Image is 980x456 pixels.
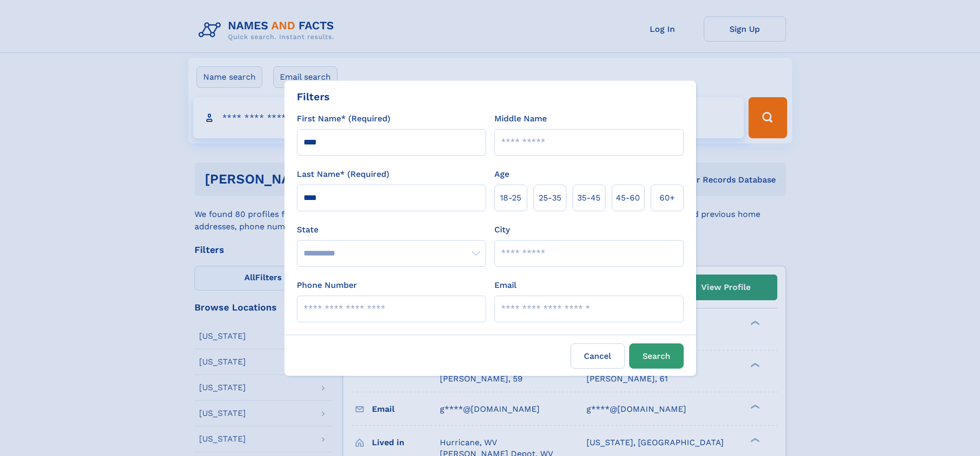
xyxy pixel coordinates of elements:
[539,192,561,204] span: 25‑35
[577,192,600,204] span: 35‑45
[297,113,390,125] label: First Name* (Required)
[494,168,509,180] label: Age
[500,192,521,204] span: 18‑25
[494,224,510,236] label: City
[297,279,357,291] label: Phone Number
[297,89,330,104] div: Filters
[629,343,684,369] button: Search
[571,343,625,369] label: Cancel
[660,192,675,204] span: 60+
[297,168,389,180] label: Last Name* (Required)
[616,192,640,204] span: 45‑60
[494,113,547,125] label: Middle Name
[494,279,516,291] label: Email
[297,224,486,236] label: State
